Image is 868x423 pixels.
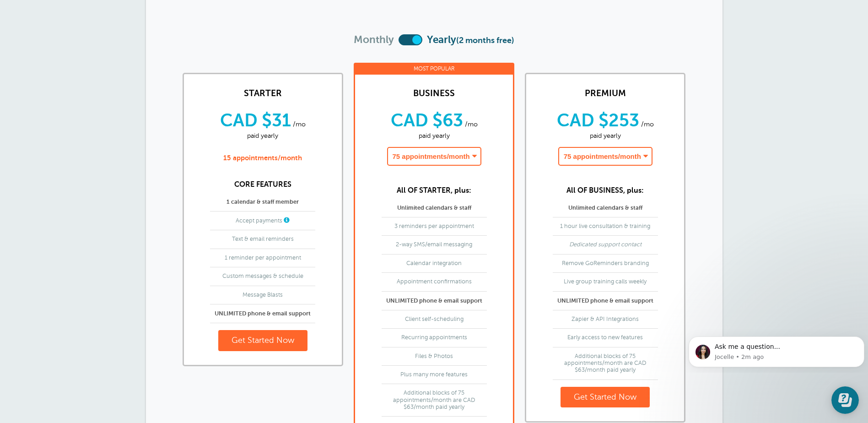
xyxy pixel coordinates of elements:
[293,120,306,128] span: /mo
[354,34,394,54] span: Monthly
[427,34,514,54] span: Yearly
[189,88,338,98] h5: STARTER
[382,334,487,347] li: Recurring appointments
[553,223,658,236] li: 1 hour live consultation & training
[557,110,639,130] span: CAD $253
[553,316,658,329] li: Zapier & API Integrations
[397,204,471,211] b: Unlimited calendars & staff
[569,241,642,248] em: Dedicated support contact
[360,132,509,140] span: paid yearly
[382,278,487,291] li: Appointment confirmations
[553,334,658,347] li: Early access to new features
[831,386,859,414] iframe: Resource center
[189,132,338,140] span: paid yearly
[386,297,482,304] b: UNLIMITED phone & email support
[210,292,315,304] li: Message Blasts
[220,110,291,130] span: CAD $31
[210,236,315,249] li: Text & email reminders
[553,353,658,380] li: Additional blocks of 75 appointments/month are
[531,132,680,140] span: paid yearly
[414,65,455,72] span: MOST POPULAR
[210,255,315,267] li: 1 reminder per appointment
[382,241,487,254] li: 2-way SMS/email messaging
[360,186,509,195] p: All OF STARTER, plus:
[382,353,487,366] li: Files & Photos
[189,154,338,162] p: 15 appointments/month
[465,120,478,128] span: /mo
[641,120,654,128] span: /mo
[391,110,463,130] span: CAD $63
[557,297,653,304] b: UNLIMITED phone & email support
[456,36,514,45] small: (2 months free)
[360,88,509,98] h5: BUSINESS
[382,260,487,273] li: Calendar integration
[382,390,487,417] li: Additional blocks of 75 appointments/month are
[218,330,307,351] a: Get Started Now
[531,186,680,195] p: All OF BUSINESS, plus:
[210,217,315,230] li: Accept payments
[210,273,315,286] li: Custom messages & schedule
[531,88,680,98] h5: PREMIUM
[553,278,658,291] li: Live group training calls weekly
[404,397,475,410] span: CAD $63/month paid yearly
[568,204,642,211] b: Unlimited calendars & staff
[561,387,650,408] a: Get Started Now
[685,328,868,373] iframe: Intercom notifications message
[189,180,338,189] p: CORE FEATURES
[553,260,658,273] li: Remove GoReminders branding
[575,360,646,373] span: CAD $63/month paid yearly
[382,316,487,329] li: Client self-scheduling
[382,371,487,384] li: Plus many more features
[226,198,299,205] b: 1 calendar & staff member
[382,223,487,236] li: 3 reminders per appointment
[215,310,311,317] b: UNLIMITED phone & email support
